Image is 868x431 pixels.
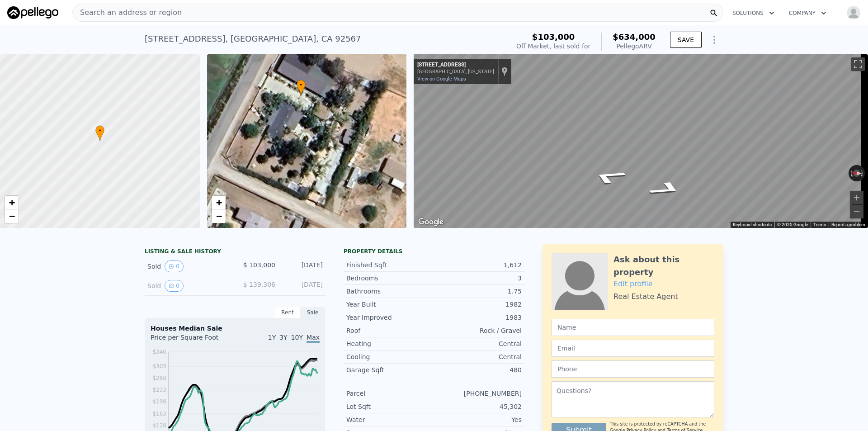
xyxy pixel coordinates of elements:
div: 1982 [434,300,522,309]
span: + [216,197,222,208]
button: Solutions [725,5,782,21]
tspan: $198 [152,398,166,405]
div: [PHONE_NUMBER] [434,389,522,398]
span: − [216,210,222,222]
div: [STREET_ADDRESS] , [GEOGRAPHIC_DATA] , CA 92567 [145,33,361,45]
div: Yes [434,415,522,424]
a: Report a problem [831,222,865,227]
span: • [95,127,104,135]
div: Parcel [346,389,434,398]
a: Terms (opens in new tab) [813,222,826,227]
div: 45,302 [434,402,522,411]
a: Show location on map [501,66,508,76]
div: Heating [346,339,434,348]
div: Real Estate Agent [613,291,678,302]
img: Google [416,216,446,228]
div: Bedrooms [346,274,434,283]
a: Zoom out [5,209,19,223]
tspan: $346 [152,349,166,355]
span: $634,000 [613,32,656,42]
div: [STREET_ADDRESS] [417,62,494,69]
div: [DATE] [283,280,323,292]
div: • [95,125,104,141]
div: Map [414,54,868,228]
div: Finished Sqft [346,260,434,270]
tspan: $268 [152,375,166,381]
div: Bathrooms [346,287,434,296]
button: Zoom out [850,205,863,218]
span: • [297,81,306,89]
span: 3Y [279,334,287,341]
div: Year Built [346,300,434,309]
button: Reset the view [848,169,865,177]
span: $103,000 [532,32,575,42]
button: Keyboard shortcuts [733,222,772,228]
input: Name [552,319,714,336]
div: Central [434,339,522,348]
div: Garage Sqft [346,365,434,374]
button: View historical data [165,280,184,292]
div: Cooling [346,352,434,361]
button: Show Options [705,31,723,49]
div: LISTING & SALE HISTORY [145,248,325,257]
button: Company [782,5,834,21]
div: Sold [147,260,228,272]
tspan: $233 [152,387,166,393]
div: Sale [300,307,325,318]
div: Property details [344,248,524,255]
span: $ 103,000 [243,261,275,269]
button: Rotate counterclockwise [849,165,854,181]
span: 10Y [291,334,303,341]
path: Go Northeast, Reservoir Ave [577,166,641,188]
input: Email [552,340,714,357]
div: Houses Median Sale [151,324,320,333]
div: [GEOGRAPHIC_DATA], [US_STATE] [417,69,494,75]
a: View on Google Maps [417,76,466,82]
tspan: $128 [152,422,166,429]
a: Zoom in [212,196,226,209]
span: + [9,197,15,208]
div: Off Market, last sold for [516,42,590,51]
div: Rock / Gravel [434,326,522,335]
div: Rent [275,307,300,318]
div: 1983 [434,313,522,322]
path: Go Southwest, Reservoir Ave [635,177,698,200]
div: Water [346,415,434,424]
a: Open this area in Google Maps (opens a new window) [416,216,446,228]
tspan: $303 [152,363,166,369]
img: Pellego [7,6,58,19]
div: 480 [434,365,522,374]
div: Ask about this property [613,253,714,279]
div: Street View [414,54,868,228]
div: 1.75 [434,287,522,296]
div: • [297,80,306,95]
div: Lot Sqft [346,402,434,411]
div: Sold [147,280,228,292]
span: $ 139,306 [243,281,275,288]
button: Toggle fullscreen view [851,57,865,71]
input: Phone [552,360,714,378]
button: Zoom in [850,191,863,204]
a: Edit profile [613,279,653,288]
div: Pellego ARV [613,42,656,51]
button: SAVE [670,32,702,48]
a: Zoom out [212,209,226,223]
tspan: $163 [152,411,166,417]
span: © 2025 Google [777,222,808,227]
button: Rotate clockwise [860,165,865,181]
img: avatar [846,5,861,20]
div: Year Improved [346,313,434,322]
span: Search an address or region [73,7,182,18]
a: Zoom in [5,196,19,209]
div: Roof [346,326,434,335]
button: View historical data [165,260,184,272]
span: 1Y [268,334,276,341]
div: Price per Square Foot [151,333,235,347]
div: Central [434,352,522,361]
span: Max [307,334,320,343]
div: [DATE] [283,260,323,272]
span: − [9,210,15,222]
div: 3 [434,274,522,283]
div: 1,612 [434,260,522,270]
